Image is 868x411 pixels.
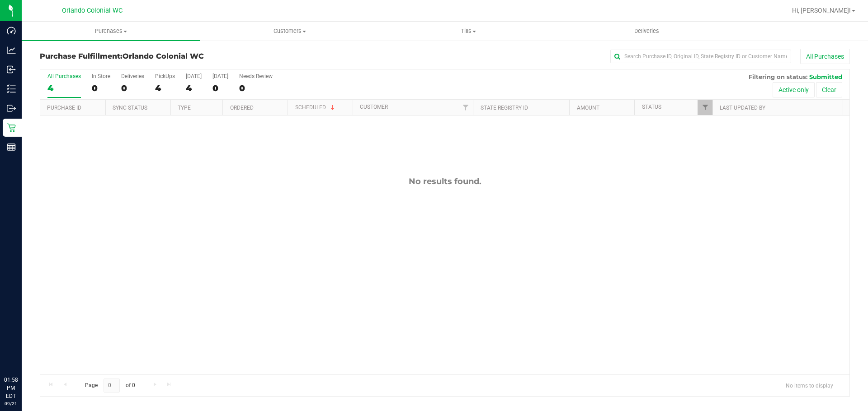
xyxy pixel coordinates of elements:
a: Ordered [230,105,254,111]
span: Hi, [PERSON_NAME]! [792,7,851,14]
div: No results found. [40,176,849,186]
a: Customer [360,104,388,110]
inline-svg: Reports [7,143,16,152]
a: Filter [698,100,712,115]
inline-svg: Inventory [7,84,16,93]
span: Filtering on status: [749,73,807,80]
inline-svg: Inbound [7,65,16,74]
a: Purchase ID [47,105,81,111]
inline-svg: Retail [7,123,16,132]
a: Filter [458,100,473,115]
a: Purchases [22,22,200,41]
div: In Store [92,73,110,79]
span: Tills [379,27,557,35]
a: State Registry ID [481,105,528,111]
input: Search Purchase ID, Original ID, State Registry ID or Customer Name... [610,50,791,63]
a: Customers [200,22,379,41]
p: 09/21 [4,400,18,407]
div: 0 [212,83,228,93]
a: Last Updated By [720,105,765,111]
div: 0 [121,83,144,93]
span: Submitted [809,73,842,80]
inline-svg: Analytics [7,46,16,55]
div: All Purchases [47,73,81,79]
div: [DATE] [186,73,202,79]
span: Page of 0 [77,379,142,393]
div: PickUps [155,73,175,79]
span: Purchases [22,27,200,35]
a: Sync Status [113,105,147,111]
button: Active only [773,82,815,97]
a: Scheduled [295,104,336,111]
button: All Purchases [800,49,850,64]
span: Customers [201,27,378,35]
div: Needs Review [239,73,273,79]
inline-svg: Outbound [7,104,16,113]
a: Type [178,105,191,111]
inline-svg: Dashboard [7,26,16,35]
button: Clear [816,82,842,97]
div: 4 [186,83,202,93]
a: Tills [379,22,557,41]
span: Deliveries [622,27,671,35]
div: Deliveries [121,73,144,79]
div: [DATE] [212,73,228,79]
div: 0 [92,83,110,93]
div: 4 [47,83,81,93]
div: 4 [155,83,175,93]
span: Orlando Colonial WC [123,52,204,60]
div: 0 [239,83,273,93]
a: Amount [577,105,599,111]
a: Status [642,104,661,110]
p: 01:58 PM EDT [4,376,18,400]
a: Deliveries [557,22,736,41]
span: No items to display [778,379,840,392]
span: Orlando Colonial WC [62,7,123,14]
h3: Purchase Fulfillment: [40,52,310,60]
